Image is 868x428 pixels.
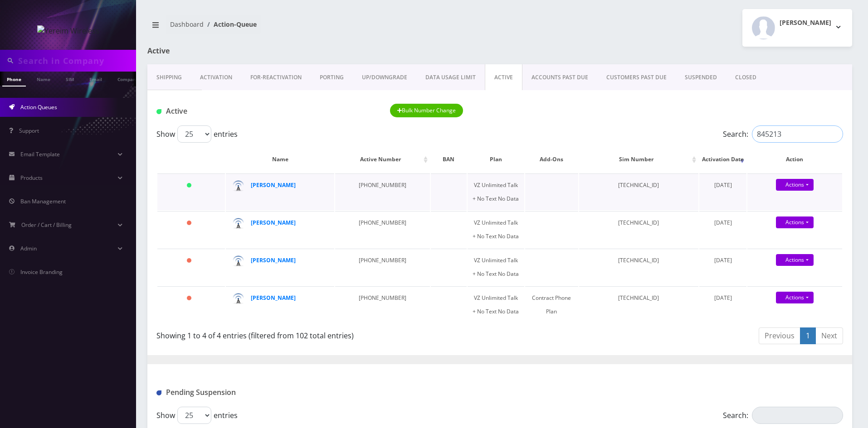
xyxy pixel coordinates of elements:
td: VZ Unlimited Talk + No Text No Data [468,249,524,285]
a: Actions [776,254,814,266]
a: CUSTOMERS PAST DUE [597,64,676,91]
th: Name [226,146,334,173]
th: BAN [431,146,466,173]
a: [PERSON_NAME] [251,256,296,264]
h1: Active [147,47,373,55]
img: Pending Suspension [156,390,161,395]
button: [PERSON_NAME] [742,9,852,47]
a: Actions [776,216,814,228]
span: [DATE] [714,181,732,189]
td: [PHONE_NUMBER] [335,211,430,248]
th: Sim Number: activate to sort column ascending [579,146,699,173]
select: Showentries [177,125,211,143]
a: Dashboard [170,20,204,29]
a: Actions [776,292,814,303]
a: Name [32,72,55,86]
a: Shipping [147,64,191,91]
img: Active [156,109,161,114]
a: UP/DOWNGRADE [353,64,416,91]
h1: Pending Suspension [156,388,376,397]
a: [PERSON_NAME] [251,181,296,189]
label: Search: [723,125,843,143]
a: [PERSON_NAME] [251,294,296,302]
td: VZ Unlimited Talk + No Text No Data [468,211,524,248]
th: Activation Date: activate to sort column ascending [699,146,746,173]
span: Order / Cart / Billing [21,221,72,229]
td: VZ Unlimited Talk + No Text No Data [468,173,524,210]
span: Products [20,174,43,182]
h1: Active [156,107,376,115]
th: Action [747,146,842,173]
th: Plan [468,146,524,173]
td: [PHONE_NUMBER] [335,286,430,323]
td: VZ Unlimited Talk + No Text No Data [468,286,524,323]
th: Active Number: activate to sort column ascending [335,146,430,173]
a: Email [85,72,107,86]
a: PORTING [311,64,353,91]
li: Action-Queue [204,19,257,29]
input: Search: [752,407,843,424]
a: Next [815,327,843,344]
a: Phone [2,72,26,87]
a: ACCOUNTS PAST DUE [522,64,597,91]
label: Show entries [156,407,238,424]
a: 1 [800,327,816,344]
a: Activation [191,64,241,91]
span: Ban Management [20,197,66,205]
input: Search: [752,125,843,143]
nav: breadcrumb [147,15,493,41]
a: SUSPENDED [676,64,726,91]
label: Show entries [156,125,238,143]
button: Bulk Number Change [390,104,463,117]
span: [DATE] [714,256,732,264]
select: Showentries [177,407,211,424]
span: [DATE] [714,294,732,302]
a: CLOSED [726,64,766,91]
div: Showing 1 to 4 of 4 entries (filtered from 102 total entries) [156,327,493,341]
span: Admin [20,245,37,252]
td: [PHONE_NUMBER] [335,173,430,210]
span: Invoice Branding [20,268,63,276]
span: [DATE] [714,219,732,226]
a: Actions [776,179,814,191]
th: Add-Ons [525,146,578,173]
span: Action Queues [20,103,57,111]
div: Contract Phone Plan [530,291,574,318]
a: Company [113,72,143,86]
td: [TECHNICAL_ID] [579,249,699,285]
a: DATA USAGE LIMIT [416,64,485,91]
img: Yereim Wireless [37,25,99,36]
input: Search in Company [18,52,134,69]
a: ACTIVE [485,64,522,91]
label: Search: [723,407,843,424]
td: [TECHNICAL_ID] [579,286,699,323]
span: Email Template [20,150,60,158]
td: [TECHNICAL_ID] [579,211,699,248]
a: [PERSON_NAME] [251,219,296,226]
a: SIM [61,72,78,86]
a: FOR-REActivation [241,64,311,91]
span: Support [19,127,39,135]
a: Previous [759,327,800,344]
td: [PHONE_NUMBER] [335,249,430,285]
h2: [PERSON_NAME] [780,19,831,27]
td: [TECHNICAL_ID] [579,173,699,210]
